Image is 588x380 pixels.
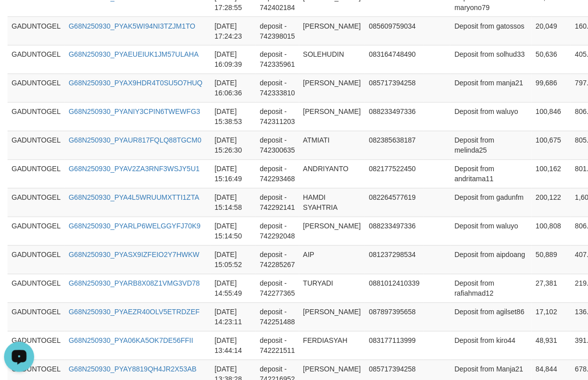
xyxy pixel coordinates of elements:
td: [PERSON_NAME] [299,17,365,45]
td: 082385638187 [365,131,424,160]
td: deposit - 742285267 [256,245,299,274]
td: 082264577619 [365,188,424,217]
td: deposit - 742311203 [256,102,299,131]
td: 20,049 [532,17,571,45]
td: [PERSON_NAME] [299,102,365,131]
td: GADUNTOGEL [8,188,65,217]
td: Deposit from waluyo [450,217,532,245]
td: FERDIASYAH [299,331,365,360]
td: GADUNTOGEL [8,160,65,188]
td: Deposit from melinda25 [450,131,532,160]
td: 100,808 [532,217,571,245]
td: GADUNTOGEL [8,131,65,160]
td: 100,846 [532,102,571,131]
td: Deposit from gadunfm [450,188,532,217]
td: [DATE] 16:09:39 [210,45,256,74]
td: [DATE] 13:44:14 [210,331,256,360]
td: SOLEHUDIN [299,45,365,74]
td: 085609759034 [365,17,424,45]
td: 17,102 [532,303,571,331]
td: [DATE] 15:16:49 [210,160,256,188]
td: 200,122 [532,188,571,217]
a: G68N250930_PYAK5WI94NI3TZJM1TO [69,22,195,30]
td: 083164748490 [365,45,424,74]
td: [DATE] 16:06:36 [210,74,256,102]
td: GADUNTOGEL [8,102,65,131]
td: GADUNTOGEL [8,274,65,303]
td: GADUNTOGEL [8,74,65,102]
td: 99,686 [532,74,571,102]
td: 50,889 [532,245,571,274]
td: ATMIATI [299,131,365,160]
td: 088233497336 [365,102,424,131]
td: 085717394258 [365,74,424,102]
td: Deposit from rafiahmad12 [450,274,532,303]
td: deposit - 742335961 [256,45,299,74]
td: GADUNTOGEL [8,303,65,331]
td: deposit - 742333810 [256,74,299,102]
a: G68N250930_PYAUR817FQLQ88TGCM0 [69,137,201,145]
td: GADUNTOGEL [8,45,65,74]
td: Deposit from waluyo [450,102,532,131]
a: G68N250930_PYAX9HDR4T0SU5O7HUQ [69,79,203,87]
a: G68N250930_PYANIY3CPIN6TWEWFG3 [69,108,200,116]
td: [PERSON_NAME] [299,303,365,331]
td: 087897395658 [365,303,424,331]
td: 088233497336 [365,217,424,245]
td: deposit - 742251488 [256,303,299,331]
a: G68N250930_PYA06KA5OK7DE56FFII [69,337,193,345]
td: 27,381 [532,274,571,303]
td: Deposit from agilset86 [450,303,532,331]
td: deposit - 742277365 [256,274,299,303]
td: 50,636 [532,45,571,74]
td: 100,675 [532,131,571,160]
td: [DATE] 15:14:50 [210,217,256,245]
td: 083177113999 [365,331,424,360]
td: deposit - 742221511 [256,331,299,360]
td: TURYADI [299,274,365,303]
a: G68N250930_PYAEUEIUK1JM57ULAHA [69,51,199,59]
a: G68N250930_PYARLP6WELGGYFJ70K9 [69,222,201,230]
td: [DATE] 15:38:53 [210,102,256,131]
td: deposit - 742293468 [256,160,299,188]
td: deposit - 742300635 [256,131,299,160]
td: [DATE] 17:24:23 [210,17,256,45]
td: 082177522450 [365,160,424,188]
td: GADUNTOGEL [8,17,65,45]
td: 48,931 [532,331,571,360]
button: Open LiveChat chat widget [4,4,34,34]
td: [DATE] 15:26:30 [210,131,256,160]
a: G68N250930_PYASX9IZFEIO2Y7HWKW [69,251,199,259]
td: HAMDI SYAHTRIA [299,188,365,217]
td: deposit - 742398015 [256,17,299,45]
td: [DATE] 14:23:11 [210,303,256,331]
td: ANDRIYANTO [299,160,365,188]
td: deposit - 742292141 [256,188,299,217]
td: Deposit from andritama11 [450,160,532,188]
td: Deposit from gatossos [450,17,532,45]
td: [PERSON_NAME] [299,217,365,245]
td: 081237298534 [365,245,424,274]
a: G68N250930_PYAEZR40OLV5ETRDZEF [69,308,200,316]
td: 0881012410339 [365,274,424,303]
a: G68N250930_PYAV2ZA3RNF3WSJY5U1 [69,165,200,173]
td: GADUNTOGEL [8,331,65,360]
td: Deposit from kiro44 [450,331,532,360]
td: GADUNTOGEL [8,245,65,274]
td: Deposit from solhud33 [450,45,532,74]
td: GADUNTOGEL [8,217,65,245]
a: G68N250930_PYAY8819QH4JR2X53AB [69,365,197,373]
a: G68N250930_PYARB8X08Z1VMG3VD78 [69,280,200,288]
td: deposit - 742292048 [256,217,299,245]
a: G68N250930_PYA4L5WRUUMXTTI1ZTA [69,194,199,202]
td: Deposit from aipdoang [450,245,532,274]
td: [DATE] 14:55:49 [210,274,256,303]
td: [PERSON_NAME] [299,74,365,102]
td: [DATE] 15:05:52 [210,245,256,274]
td: [DATE] 15:14:58 [210,188,256,217]
td: AIP [299,245,365,274]
td: 100,162 [532,160,571,188]
td: Deposit from manja21 [450,74,532,102]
